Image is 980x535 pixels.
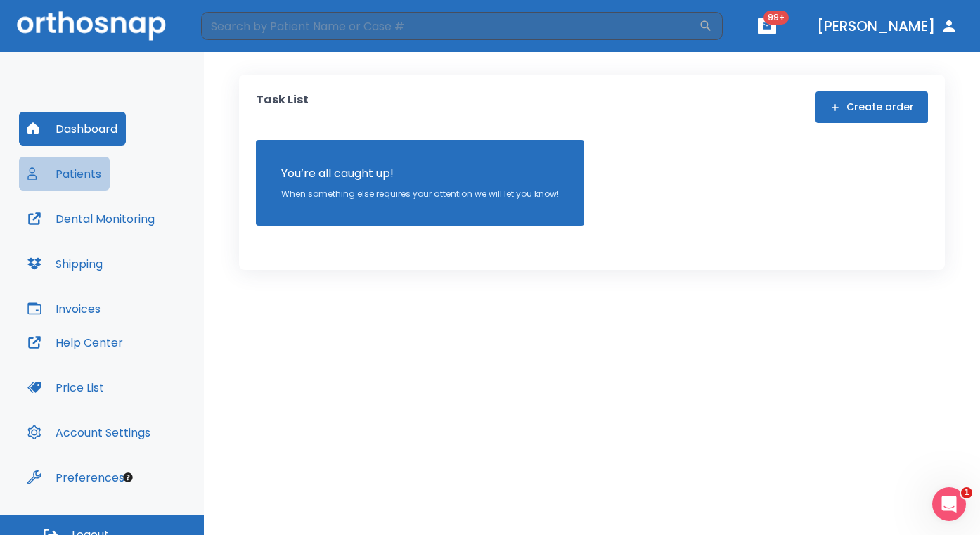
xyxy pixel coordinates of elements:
button: Preferences [19,460,133,494]
span: 99+ [763,11,789,25]
div: Tooltip anchor [122,471,134,484]
button: Help Center [19,325,131,359]
p: You’re all caught up! [281,165,559,182]
button: Price List [19,370,112,404]
p: Task List [256,91,309,123]
button: Patients [19,157,110,191]
button: Dental Monitoring [19,202,163,236]
button: Dashboard [19,112,126,146]
button: Account Settings [19,415,159,449]
p: When something else requires your attention we will let you know! [281,188,559,200]
button: Invoices [19,292,109,325]
button: [PERSON_NAME] [811,13,963,39]
img: Orthosnap [17,11,166,40]
iframe: Intercom live chat [932,487,966,521]
span: 1 [961,487,972,498]
input: Search by Patient Name or Case # [201,12,699,40]
button: Create order [815,91,928,123]
button: Shipping [19,247,111,281]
